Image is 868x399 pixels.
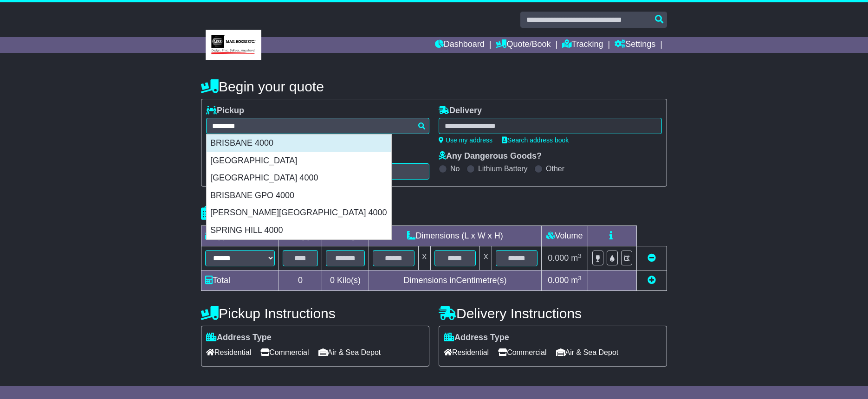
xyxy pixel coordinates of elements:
div: BRISBANE GPO 4000 [207,187,391,205]
a: Tracking [562,37,603,53]
span: m [571,276,582,285]
sup: 3 [578,275,582,282]
span: Commercial [498,345,546,360]
td: x [480,246,492,270]
td: Total [201,270,279,291]
div: [PERSON_NAME][GEOGRAPHIC_DATA] 4000 [207,204,391,222]
span: m [571,253,582,263]
h4: Pickup Instructions [201,306,429,321]
h4: Begin your quote [201,79,667,94]
a: Search address book [502,136,569,144]
td: Dimensions (L x W x H) [369,226,541,246]
span: Air & Sea Depot [318,345,381,360]
td: Dimensions in Centimetre(s) [369,270,541,291]
td: Type [201,226,279,246]
span: Air & Sea Depot [556,345,619,360]
td: x [418,246,430,270]
a: Add new item [648,276,656,285]
a: Remove this item [648,253,656,263]
a: Quote/Book [496,37,551,53]
h4: Delivery Instructions [439,306,667,321]
label: Any Dangerous Goods? [439,151,542,161]
span: Commercial [260,345,309,360]
span: 0.000 [548,276,569,285]
typeahead: Please provide city [206,118,429,134]
div: [GEOGRAPHIC_DATA] [207,152,391,170]
img: MBE Brisbane CBD [206,30,261,60]
div: SPRING HILL 4000 [207,222,391,239]
label: Address Type [444,333,509,343]
span: 0 [330,276,335,285]
div: [GEOGRAPHIC_DATA] 4000 [207,169,391,187]
label: No [450,164,460,173]
div: BRISBANE 4000 [207,135,391,152]
h4: Package details | [201,206,317,221]
label: Other [546,164,564,173]
td: Kilo(s) [322,270,369,291]
td: 0 [279,270,322,291]
label: Pickup [206,106,244,116]
label: Lithium Battery [478,164,528,173]
span: Residential [444,345,489,360]
a: Settings [615,37,655,53]
label: Delivery [439,106,482,116]
span: 0.000 [548,253,569,263]
td: Volume [541,226,588,246]
span: Residential [206,345,251,360]
a: Dashboard [435,37,485,53]
sup: 3 [578,252,582,259]
label: Address Type [206,333,272,343]
a: Use my address [439,136,492,144]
